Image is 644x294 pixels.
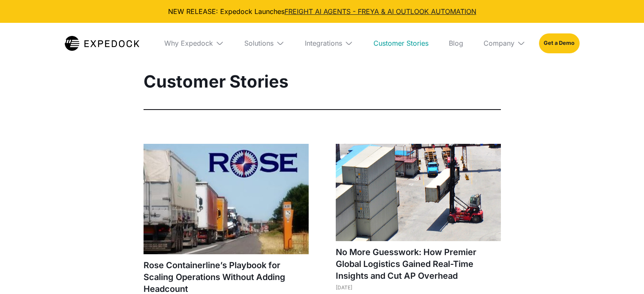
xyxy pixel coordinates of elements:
[144,71,501,92] h1: Customer Stories
[298,23,360,63] div: Integrations
[285,7,476,16] a: FREIGHT AI AGENTS - FREYA & AI OUTLOOK AUTOMATION
[477,23,532,63] div: Company
[336,284,501,291] div: [DATE]
[539,33,579,53] a: Get a Demo
[158,23,231,63] div: Why Expedock
[164,39,213,47] div: Why Expedock
[305,39,342,47] div: Integrations
[336,246,501,282] h1: No More Guesswork: How Premier Global Logistics Gained Real-Time Insights and Cut AP Overhead
[442,23,470,63] a: Blog
[244,39,274,47] div: Solutions
[238,23,291,63] div: Solutions
[367,23,435,63] a: Customer Stories
[7,7,637,16] div: NEW RELEASE: Expedock Launches
[484,39,514,47] div: Company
